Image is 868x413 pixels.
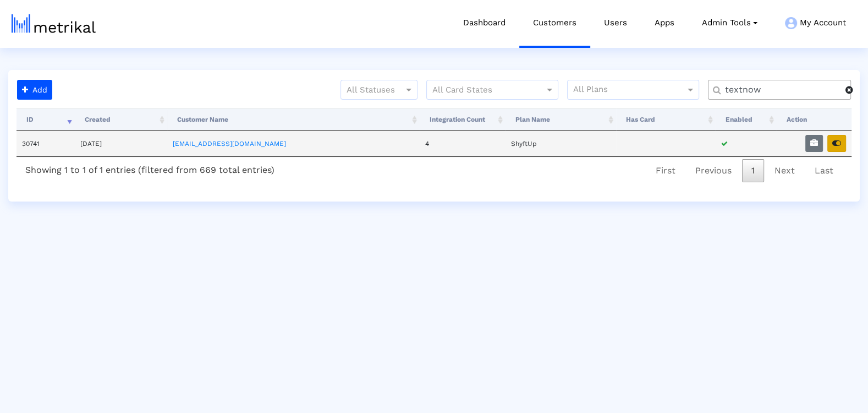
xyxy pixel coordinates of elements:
th: ID: activate to sort column ascending [17,108,75,131]
td: 30741 [17,131,75,156]
input: All Card States [432,83,532,97]
a: First [646,159,685,182]
th: Plan Name: activate to sort column ascending [506,108,616,131]
input: Customer Name [717,84,845,96]
a: Next [765,159,804,182]
a: Previous [686,159,741,182]
th: Enabled: activate to sort column ascending [716,108,777,131]
th: Action [777,108,851,131]
a: Last [805,159,843,182]
th: Created: activate to sort column ascending [75,108,168,131]
td: [DATE] [75,131,168,156]
input: All Plans [573,83,687,97]
div: Showing 1 to 1 of 1 entries (filtered from 669 total entries) [17,157,283,180]
th: Has Card: activate to sort column ascending [616,108,716,131]
img: metrical-logo-light.png [12,14,96,33]
th: Customer Name: activate to sort column ascending [167,108,420,131]
a: 1 [742,159,764,182]
td: 4 [420,131,506,156]
a: [EMAIL_ADDRESS][DOMAIN_NAME] [173,140,286,148]
td: ShyftUp [506,131,616,156]
img: my-account-menu-icon.png [785,17,797,29]
button: Add [17,80,52,100]
th: Integration Count: activate to sort column ascending [420,108,506,131]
